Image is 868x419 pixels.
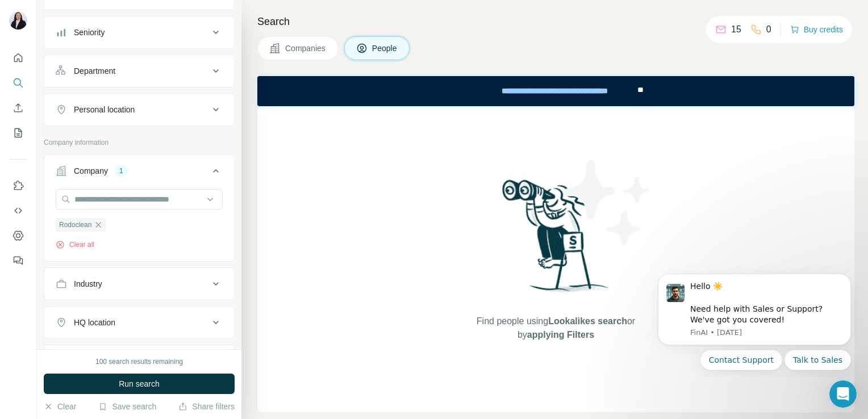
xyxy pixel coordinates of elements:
button: Save search [98,401,156,412]
button: Feedback [9,250,27,271]
button: Clear [44,401,76,412]
button: Department [44,57,234,85]
div: 1 [115,166,128,176]
div: Seniority [74,27,105,38]
span: Run search [119,378,160,389]
h4: Search [257,14,854,30]
span: Companies [285,43,327,54]
iframe: Intercom notifications message [641,264,868,377]
iframe: Banner [257,76,854,106]
button: Run search [44,374,235,394]
div: 100 search results remaining [95,357,183,367]
span: Find people using or by [465,315,646,342]
button: HQ location [44,309,234,336]
div: HQ location [74,317,115,328]
img: Avatar [9,11,27,30]
button: Enrich CSV [9,98,27,118]
img: Surfe Illustration - Stars [556,152,658,254]
span: applying Filters [527,330,594,340]
div: Department [74,65,115,77]
button: Clear all [56,240,94,250]
button: Dashboard [9,225,27,246]
iframe: Intercom live chat [829,380,857,408]
p: 0 [766,23,771,36]
div: Personal location [74,104,135,115]
img: Surfe Illustration - Woman searching with binoculars [497,177,615,303]
button: Annual revenue ($) [44,347,234,375]
button: Use Surfe API [9,200,27,221]
div: Company [74,165,108,177]
div: Industry [74,278,102,290]
button: Personal location [44,96,234,123]
span: People [372,43,398,54]
span: Rodoclean [59,220,91,230]
button: Quick start [9,48,27,68]
span: Lookalikes search [548,316,627,326]
p: Company information [44,137,235,148]
button: Buy credits [790,22,843,37]
button: Seniority [44,19,234,46]
button: Industry [44,270,234,298]
p: 15 [731,23,741,36]
button: Company1 [44,157,234,189]
button: Use Surfe on LinkedIn [9,175,27,196]
button: Search [9,73,27,93]
button: Share filters [178,401,235,412]
button: My lists [9,123,27,143]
